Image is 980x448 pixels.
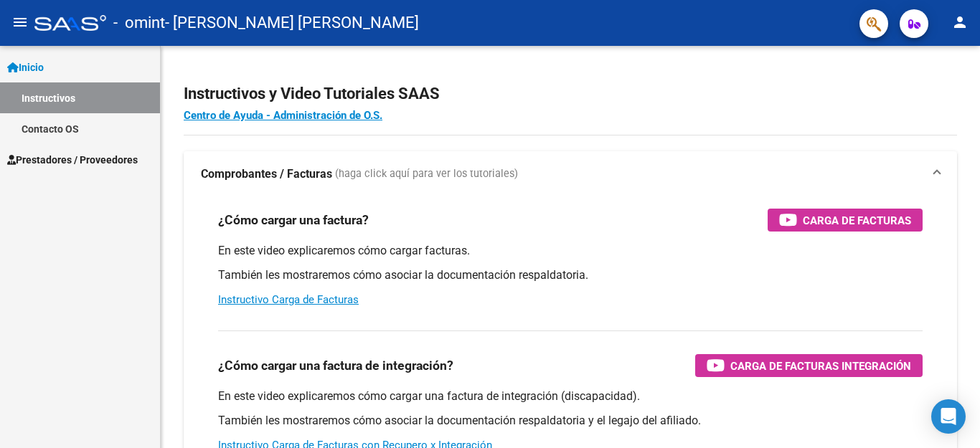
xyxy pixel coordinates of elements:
[218,389,923,404] p: En este video explicaremos cómo cargar una factura de integración (discapacidad).
[11,14,29,31] mat-icon: menu
[218,243,923,259] p: En este video explicaremos cómo cargar facturas.
[695,354,923,377] button: Carga de Facturas Integración
[931,399,966,434] div: Open Intercom Messenger
[7,152,138,168] span: Prestadores / Proveedores
[184,109,382,122] a: Centro de Ayuda - Administración de O.S.
[218,210,369,230] h3: ¿Cómo cargar una factura?
[730,357,911,375] span: Carga de Facturas Integración
[218,267,923,283] p: También les mostraremos cómo asociar la documentación respaldatoria.
[768,209,923,232] button: Carga de Facturas
[7,59,44,75] span: Inicio
[113,7,165,39] span: - omint
[335,166,518,182] span: (haga click aquí para ver los tutoriales)
[165,7,419,39] span: - [PERSON_NAME] [PERSON_NAME]
[201,166,332,182] strong: Comprobantes / Facturas
[803,211,911,229] span: Carga de Facturas
[218,413,923,429] p: También les mostraremos cómo asociar la documentación respaldatoria y el legajo del afiliado.
[218,293,359,306] a: Instructivo Carga de Facturas
[218,356,453,376] h3: ¿Cómo cargar una factura de integración?
[184,151,957,197] mat-expansion-panel-header: Comprobantes / Facturas (haga click aquí para ver los tutoriales)
[951,14,969,31] mat-icon: person
[184,80,957,108] h2: Instructivos y Video Tutoriales SAAS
